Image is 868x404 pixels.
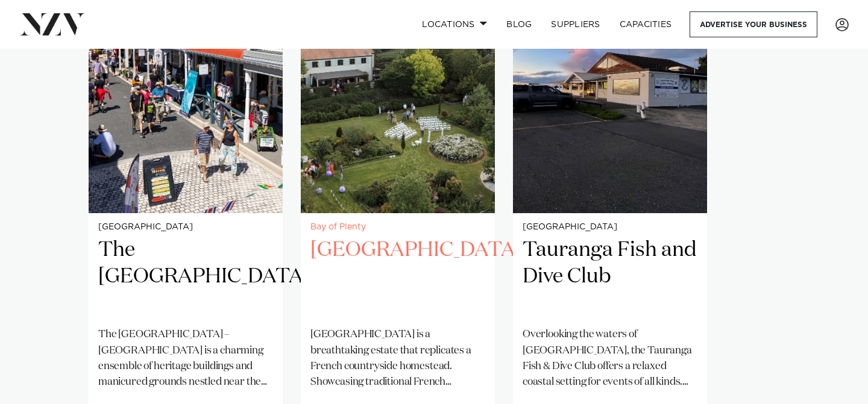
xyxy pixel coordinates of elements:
h2: Tauranga Fish and Dive Club [523,237,697,318]
small: [GEOGRAPHIC_DATA] [523,223,697,232]
a: Advertise your business [690,11,817,37]
a: Capacities [610,11,682,37]
small: [GEOGRAPHIC_DATA] [98,223,273,232]
p: The [GEOGRAPHIC_DATA] – [GEOGRAPHIC_DATA] is a charming ensemble of heritage buildings and manicu... [98,327,273,390]
p: [GEOGRAPHIC_DATA] is a breathtaking estate that replicates a French countryside homestead. Showca... [310,327,485,390]
h2: The [GEOGRAPHIC_DATA] [98,237,273,318]
img: nzv-logo.png [19,13,85,35]
a: SUPPLIERS [541,11,609,37]
a: BLOG [497,11,541,37]
p: Overlooking the waters of [GEOGRAPHIC_DATA], the Tauranga Fish & Dive Club offers a relaxed coast... [523,327,697,390]
h2: [GEOGRAPHIC_DATA] [310,237,485,318]
a: Locations [412,11,497,37]
small: Bay of Plenty [310,223,485,232]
